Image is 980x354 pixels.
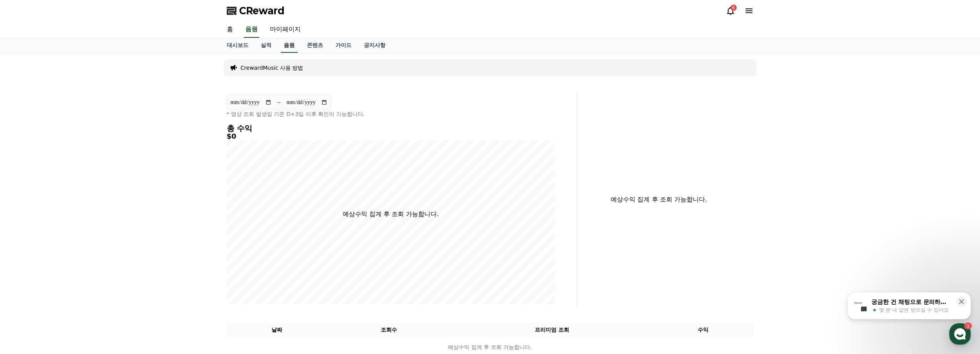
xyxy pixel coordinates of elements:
p: 예상수익 집계 후 조회 가능합니다. [583,195,735,204]
p: ~ [276,98,281,107]
div: 6 [730,5,737,11]
a: CrewardMusic 사용 방법 [241,64,303,72]
a: 설정 [99,244,148,263]
a: 음원 [244,22,259,38]
a: 홈 [2,244,51,263]
th: 날짜 [227,323,327,337]
a: 마이페이지 [264,22,307,38]
th: 수익 [653,323,754,337]
a: 음원 [281,38,298,53]
th: 조회수 [327,323,451,337]
a: 6 [726,6,735,15]
span: 1 [78,244,81,250]
a: 공지사항 [358,38,392,53]
a: 홈 [221,22,239,38]
p: 예상수익 집계 후 조회 가능합니다. [227,343,753,351]
h5: $0 [227,133,555,140]
span: 대화 [70,256,80,262]
a: 대시보드 [221,38,255,53]
p: * 영상 조회 발생일 기준 D+3일 이후 확인이 가능합니다. [227,110,555,118]
th: 프리미엄 조회 [451,323,653,337]
a: 1대화 [51,244,99,263]
p: 예상수익 집계 후 조회 가능합니다. [343,210,439,219]
span: 설정 [119,256,128,262]
a: 콘텐츠 [301,38,329,53]
span: CReward [239,5,285,17]
a: 실적 [255,38,278,53]
a: CReward [227,5,285,17]
span: 홈 [24,256,29,262]
h4: 총 수익 [227,124,555,133]
a: 가이드 [329,38,358,53]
